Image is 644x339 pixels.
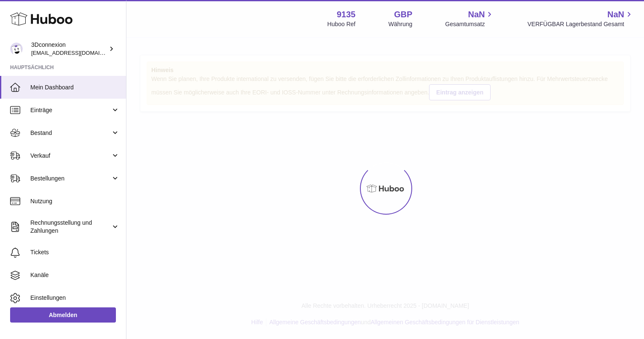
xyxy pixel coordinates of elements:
[30,294,120,302] span: Einstellungen
[30,271,120,279] span: Kanäle
[389,20,413,28] div: Währung
[30,219,111,235] span: Rechnungsstellung und Zahlungen
[527,20,634,28] span: VERFÜGBAR Lagerbestand Gesamt
[30,106,111,114] span: Einträge
[31,41,107,57] div: 3Dconnexion
[30,83,120,91] span: Mein Dashboard
[445,9,494,28] a: NaN Gesamtumsatz
[30,129,111,137] span: Bestand
[30,197,120,205] span: Nutzung
[527,9,634,28] a: NaN VERFÜGBAR Lagerbestand Gesamt
[327,20,356,28] div: Huboo Ref
[30,152,111,160] span: Verkauf
[445,20,494,28] span: Gesamtumsatz
[337,9,356,20] strong: 9135
[607,9,624,20] span: NaN
[394,9,412,20] strong: GBP
[468,9,485,20] span: NaN
[10,307,116,323] a: Abmelden
[10,43,23,55] img: order_eu@3dconnexion.com
[30,248,120,256] span: Tickets
[30,175,111,183] span: Bestellungen
[31,49,124,56] span: [EMAIL_ADDRESS][DOMAIN_NAME]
